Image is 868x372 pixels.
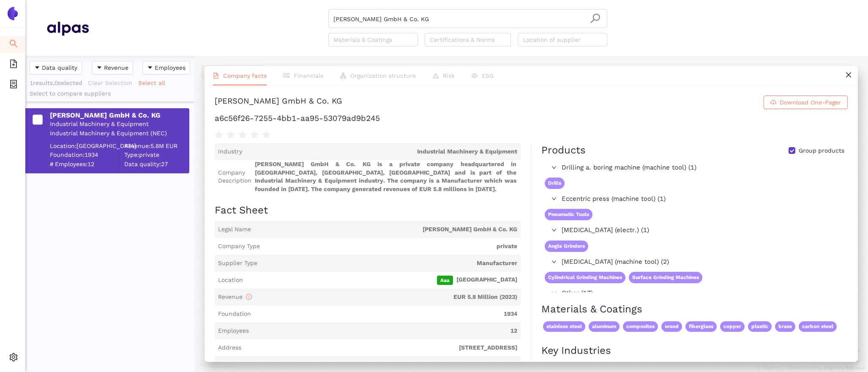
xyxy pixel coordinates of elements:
[218,225,251,234] span: Legal Name
[147,65,153,71] span: caret-down
[42,63,77,72] span: Data quality
[545,241,588,252] span: Angle Grinders
[541,192,847,206] div: Eccentric press (machine tool) (1)
[96,65,102,71] span: caret-down
[215,113,848,124] h1: a6c56f26-7255-4bb1-aa95-53079ad9b245
[245,344,517,352] span: [STREET_ADDRESS]
[545,209,592,220] span: Pneumatic Tools
[155,63,186,72] span: Employees
[551,165,557,170] span: right
[562,194,843,204] span: Eccentric press (machine tool) (1)
[562,163,843,173] span: Drilling a. boring machine (machine tool) (1)
[218,361,241,369] span: Website
[50,111,188,120] div: [PERSON_NAME] GmbH & Co. KG
[124,142,188,150] div: Revenue: 5.8M EUR
[255,293,517,301] span: EUR 5.8 Million (2023)
[138,78,165,88] span: Select all
[238,131,247,139] span: star
[124,160,188,168] span: Data quality: 27
[50,129,188,138] div: Industrial Machinery & Equipment (NEC)
[541,344,848,358] h2: Key Industries
[562,257,843,267] span: [MEDICAL_DATA] (machine tool) (2)
[246,276,517,285] span: [GEOGRAPHIC_DATA]
[252,327,517,335] span: 12
[562,288,843,298] span: Other (17)
[9,77,18,94] span: container
[50,142,119,150] div: Location: [GEOGRAPHIC_DATA]
[795,147,848,155] span: Group products
[541,161,847,175] div: Drilling a. boring machine (machine tool) (1)
[541,255,847,269] div: [MEDICAL_DATA] (machine tool) (2)
[255,160,517,193] span: [PERSON_NAME] GmbH & Co. KG is a private company headquartered in [GEOGRAPHIC_DATA], [GEOGRAPHIC_...
[218,169,251,185] span: Company Description
[482,72,494,79] span: ESG
[124,151,188,159] span: Type: private
[227,131,235,139] span: star
[246,294,252,300] span: info-circle
[541,143,586,158] div: Products
[551,290,557,295] span: right
[551,227,557,232] span: right
[472,73,478,79] span: eye
[261,259,517,268] span: Manufacturer
[443,72,455,79] span: Risk
[46,18,89,39] img: Homepage
[780,98,841,107] span: Download One-Pager
[9,350,18,367] span: setting
[545,178,565,189] span: Drills
[770,99,776,106] span: cloud-download
[50,120,188,129] div: Industrial Machinery & Equipment
[284,73,289,79] span: fund-view
[340,73,346,79] span: apartment
[246,148,517,156] span: Industrial Machinery & Equipment
[775,321,795,332] span: brass
[250,131,259,139] span: star
[30,90,190,98] div: Select to compare suppliers
[218,344,241,352] span: Address
[590,13,601,24] span: search
[839,66,858,85] button: close
[541,302,848,317] h2: Materials & Coatings
[294,72,323,79] span: Financials
[562,225,843,235] span: [MEDICAL_DATA] (electr.) (1)
[50,151,119,159] span: Foundation: 1934
[799,321,837,332] span: carbon steel
[541,224,847,237] div: [MEDICAL_DATA] (electr.) (1)
[223,72,267,79] span: Company facts
[262,131,270,139] span: star
[629,272,702,283] span: Surface Grinding Machines
[254,225,517,234] span: [PERSON_NAME] GmbH & Co. KG
[545,272,625,283] span: Cylindrical Grinding Machines
[845,71,852,78] span: close
[34,65,40,71] span: caret-down
[104,63,128,72] span: Revenue
[764,96,848,109] button: cloud-downloadDownload One-Pager
[215,131,223,139] span: star
[433,73,439,79] span: warning
[30,79,82,86] span: 1 results, 0 selected
[92,61,133,74] button: caret-downRevenue
[87,76,138,90] button: Clear Selection
[551,259,557,264] span: right
[215,96,342,109] div: [PERSON_NAME] GmbH & Co. KG
[541,287,847,300] div: Other (17)
[9,57,18,74] span: file-add
[218,310,251,318] span: Foundation
[543,321,585,332] span: stainless steel
[254,310,517,318] span: 1934
[213,73,219,79] span: file-text
[30,61,82,74] button: caret-downData quality
[138,76,171,90] button: Select all
[748,321,772,332] span: plastic
[551,196,557,201] span: right
[218,148,242,156] span: Industry
[437,276,453,285] span: Aaa
[218,327,249,335] span: Employees
[218,242,260,251] span: Company Type
[623,321,658,332] span: composites
[263,242,517,251] span: private
[218,259,257,268] span: Supplier Type
[50,160,119,168] span: # Employees: 12
[685,321,717,332] span: fiberglass
[350,72,416,79] span: Organization structure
